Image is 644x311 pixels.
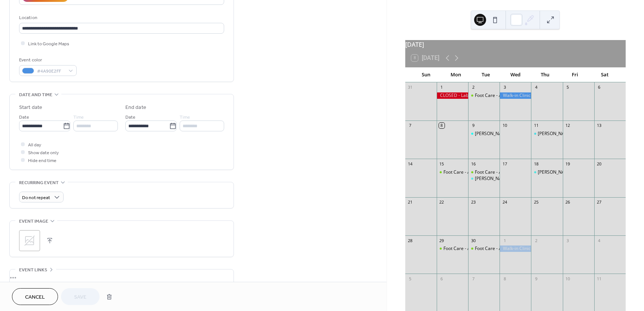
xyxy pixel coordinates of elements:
[475,176,552,182] div: [PERSON_NAME] StrongBodies Class
[533,161,539,167] div: 18
[590,67,620,82] div: Sat
[468,246,500,252] div: Foot Care - Appointment Required
[596,85,602,90] div: 6
[437,169,468,176] div: Foot Care - Appointment Required
[468,92,500,99] div: Foot Care - Appointment Required
[596,238,602,243] div: 4
[500,67,530,82] div: Wed
[475,131,567,137] div: [PERSON_NAME] StrongBodies Class Begins
[19,104,42,112] div: Start date
[125,104,146,112] div: End date
[12,288,58,305] button: Cancel
[408,85,413,90] div: 31
[28,157,57,165] span: Hide end time
[408,238,413,243] div: 28
[19,179,59,187] span: Recurring event
[73,113,84,121] span: Time
[470,238,476,243] div: 30
[28,149,59,157] span: Show date only
[596,161,602,167] div: 20
[470,199,476,205] div: 23
[37,67,65,75] span: #4A90E2FF
[531,169,562,176] div: Hurley StrongBodies Class
[408,276,413,281] div: 5
[470,276,476,281] div: 7
[405,40,626,49] div: [DATE]
[408,161,413,167] div: 14
[439,85,445,90] div: 1
[475,169,546,176] div: Foot Care - Appointment Required
[502,161,507,167] div: 17
[19,266,47,274] span: Event links
[22,193,50,202] span: Do not repeat
[502,123,507,128] div: 10
[439,199,445,205] div: 22
[596,276,602,281] div: 11
[565,238,571,243] div: 3
[533,199,539,205] div: 25
[19,230,40,251] div: ;
[439,238,445,243] div: 29
[180,113,190,121] span: Time
[28,40,69,48] span: Link to Google Maps
[443,246,514,252] div: Foot Care - Appointment Required
[441,67,471,82] div: Mon
[19,14,223,22] div: Location
[475,246,546,252] div: Foot Care - Appointment Required
[25,293,45,301] span: Cancel
[560,67,590,82] div: Fri
[596,199,602,205] div: 27
[10,269,234,285] div: •••
[470,123,476,128] div: 9
[475,92,546,99] div: Foot Care - Appointment Required
[565,276,571,281] div: 10
[437,246,468,252] div: Foot Care - Appointment Required
[125,113,135,121] span: Date
[565,199,571,205] div: 26
[19,91,52,99] span: Date and time
[468,169,500,176] div: Foot Care - Appointment Required
[19,56,75,64] div: Event color
[437,92,468,99] div: CLOSED - Labor Day
[408,123,413,128] div: 7
[408,199,413,205] div: 21
[471,67,501,82] div: Tue
[439,161,445,167] div: 15
[502,199,507,205] div: 24
[531,131,562,137] div: Hurley StrongBodies Class
[538,131,614,137] div: [PERSON_NAME] StrongBodies Class
[19,217,48,225] span: Event image
[502,276,507,281] div: 8
[411,67,441,82] div: Sun
[565,161,571,167] div: 19
[470,85,476,90] div: 2
[565,123,571,128] div: 12
[565,85,571,90] div: 5
[533,276,539,281] div: 9
[533,85,539,90] div: 4
[502,238,507,243] div: 1
[468,176,500,182] div: Hurley StrongBodies Class
[468,131,500,137] div: Hurley StrongBodies Class Begins
[470,161,476,167] div: 16
[439,123,445,128] div: 8
[443,169,514,176] div: Foot Care - Appointment Required
[533,238,539,243] div: 2
[19,113,29,121] span: Date
[533,123,539,128] div: 11
[596,123,602,128] div: 13
[502,85,507,90] div: 3
[28,141,41,149] span: All day
[538,169,614,176] div: [PERSON_NAME] StrongBodies Class
[500,92,531,99] div: Walk-in Clinic
[500,246,531,252] div: Walk-in Clinic
[439,276,445,281] div: 6
[530,67,560,82] div: Thu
